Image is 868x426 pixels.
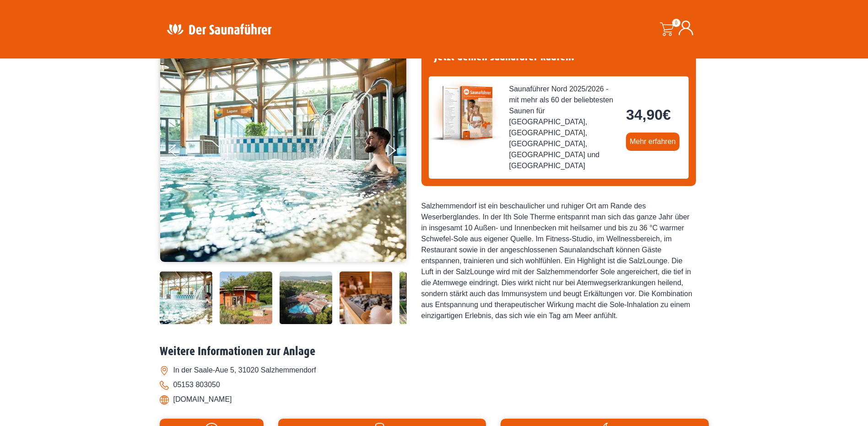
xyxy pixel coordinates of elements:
[160,345,709,359] h2: Weitere Informationen zur Anlage
[663,106,671,123] span: €
[509,84,619,171] span: Saunaführer Nord 2025/2026 - mit mehr als 60 der beliebtesten Saunen für [GEOGRAPHIC_DATA], [GEOG...
[160,392,709,407] li: [DOMAIN_NAME]
[626,133,679,151] a: Mehr erfahren
[160,378,709,392] li: 05153 803050
[672,19,680,27] span: 0
[160,363,709,378] li: In der Saale-Aue 5, 31020 Salzhemmendorf
[169,141,192,164] button: Previous
[387,141,410,164] button: Next
[421,201,696,321] div: Salzhemmendorf ist ein beschaulicher und ruhiger Ort am Rande des Weserberglandes. In der Ith Sol...
[626,106,671,123] bdi: 34,90
[429,76,502,149] img: der-saunafuehrer-2025-nord.jpg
